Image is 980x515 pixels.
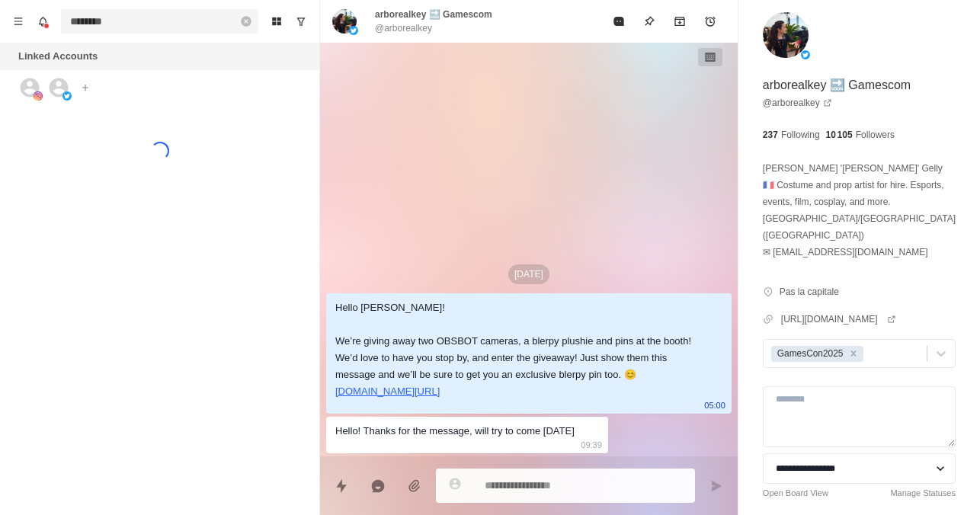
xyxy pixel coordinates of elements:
[763,487,828,500] a: Open Board View
[781,312,896,326] a: [URL][DOMAIN_NAME]
[6,9,30,34] button: Menu
[62,91,72,101] img: picture
[375,21,432,35] p: @arborealkey
[780,285,839,299] p: Pas la capitale
[701,471,732,501] button: Send message
[695,6,725,37] button: Add reminder
[704,397,725,414] p: 05:00
[604,6,634,37] button: Mark as read
[18,49,98,64] p: Linked Accounts
[781,128,820,142] p: Following
[30,9,55,34] button: Notifications
[581,437,602,453] p: 09:39
[335,299,698,400] div: Hello [PERSON_NAME]! We’re giving away two OBSBOT cameras, a blerpy plushie and pins at the booth...
[634,6,665,37] button: Pin
[763,96,832,110] a: @arborealkey
[826,128,853,142] p: 10 105
[665,6,695,37] button: Archive
[335,423,575,440] div: Hello! Thanks for the message, will try to come [DATE]
[856,128,895,142] p: Followers
[34,91,43,101] img: picture
[375,8,492,21] p: arborealkey 🔜 Gamescom
[763,128,778,142] p: 237
[289,9,313,34] button: Show unread conversations
[231,6,261,37] button: Remove search
[326,471,357,501] button: Quick replies
[763,160,956,261] p: [PERSON_NAME] '[PERSON_NAME]' Gelly 🇫🇷 Costume and prop artist for hire. Esports, events, film, c...
[349,26,358,35] img: picture
[890,487,956,500] a: Manage Statuses
[763,12,809,58] img: picture
[508,264,549,284] p: [DATE]
[763,76,911,94] p: arborealkey 🔜 Gamescom
[363,471,393,501] button: Reply with AI
[399,471,430,501] button: Add media
[76,78,94,97] button: Add account
[773,346,846,362] div: GamesCon2025
[332,9,357,34] img: picture
[335,385,440,397] a: [DOMAIN_NAME][URL]
[801,50,810,59] img: picture
[845,346,862,362] div: Remove GamesCon2025
[264,9,289,34] button: Board View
